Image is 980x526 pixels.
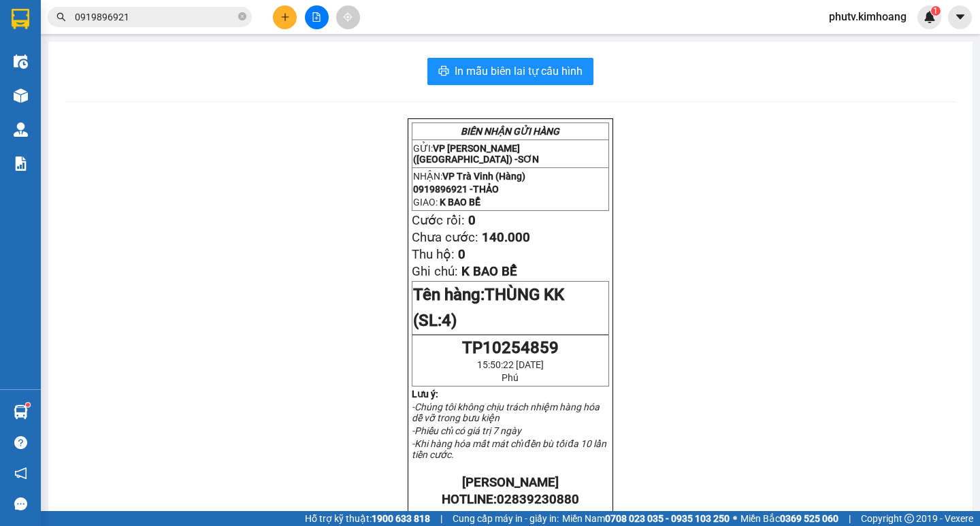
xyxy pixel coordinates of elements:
input: Tìm tên, số ĐT hoặc mã đơn [75,10,235,24]
span: 0 [458,247,465,262]
span: Thu hộ: [412,247,455,262]
span: close-circle [238,11,246,24]
span: 02839230880 [497,492,579,507]
span: notification [14,467,27,480]
span: Chưa cước: [412,230,478,245]
img: warehouse-icon [14,88,28,103]
span: VP [PERSON_NAME] ([GEOGRAPHIC_DATA]) - [413,143,539,165]
em: -Phiếu chỉ có giá trị 7 ngày [412,425,521,436]
span: Ghi chú: [412,264,458,279]
span: copyright [904,514,914,523]
span: printer [438,65,449,78]
button: file-add [305,5,329,29]
button: aim [336,5,360,29]
sup: 1 [931,6,941,16]
span: Phú [502,372,519,383]
strong: 0708 023 035 - 0935 103 250 [605,513,730,524]
span: 140.000 [482,230,530,245]
span: Miền Bắc [740,511,838,526]
span: question-circle [14,436,27,449]
span: K BAO BỂ [440,197,480,208]
span: 1 [933,6,938,16]
strong: 0369 525 060 [780,513,838,524]
button: printerIn mẫu biên lai tự cấu hình [427,58,593,85]
span: search [56,12,66,22]
img: logo-vxr [12,9,29,29]
p: NHẬN: [413,171,608,182]
span: 0919896921 - [413,184,499,195]
em: -Khi hàng hóa mất mát chỉ đền bù tối đa 10 lần tiền cước. [412,438,607,460]
span: close-circle [238,12,246,20]
span: Miền Nam [562,511,730,526]
span: 0 [468,213,476,228]
span: TP10254859 [462,338,559,357]
span: THẢO [473,184,499,195]
span: Cước rồi: [412,213,465,228]
em: -Chúng tôi không chịu trách nhiệm hàng hóa dễ vỡ trong bưu kiện [412,401,600,423]
span: aim [343,12,353,22]
span: GIAO: [413,197,480,208]
span: message [14,497,27,510]
span: plus [280,12,290,22]
span: SƠN [518,154,539,165]
span: Tên hàng: [413,285,564,330]
strong: 1900 633 818 [372,513,430,524]
img: icon-new-feature [924,11,936,23]
span: Hỗ trợ kỹ thuật: [305,511,430,526]
span: ⚪️ [733,516,737,521]
span: K BAO BỂ [461,264,517,279]
span: THÙNG KK (SL: [413,285,564,330]
strong: BIÊN NHẬN GỬI HÀNG [461,126,559,137]
span: caret-down [954,11,966,23]
span: 4) [442,311,457,330]
sup: 1 [26,403,30,407]
strong: Lưu ý: [412,389,438,399]
span: | [849,511,851,526]
span: 15:50:22 [DATE] [477,359,544,370]
strong: HOTLINE: [442,492,579,507]
img: warehouse-icon [14,54,28,69]
span: | [440,511,442,526]
img: solution-icon [14,157,28,171]
button: caret-down [948,5,972,29]
span: Cung cấp máy in - giấy in: [453,511,559,526]
span: In mẫu biên lai tự cấu hình [455,63,583,80]
button: plus [273,5,297,29]
span: file-add [312,12,321,22]
strong: [PERSON_NAME] [462,475,559,490]
span: VP Trà Vinh (Hàng) [442,171,525,182]
img: warehouse-icon [14,405,28,419]
span: phutv.kimhoang [818,8,917,25]
img: warehouse-icon [14,122,28,137]
p: GỬI: [413,143,608,165]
